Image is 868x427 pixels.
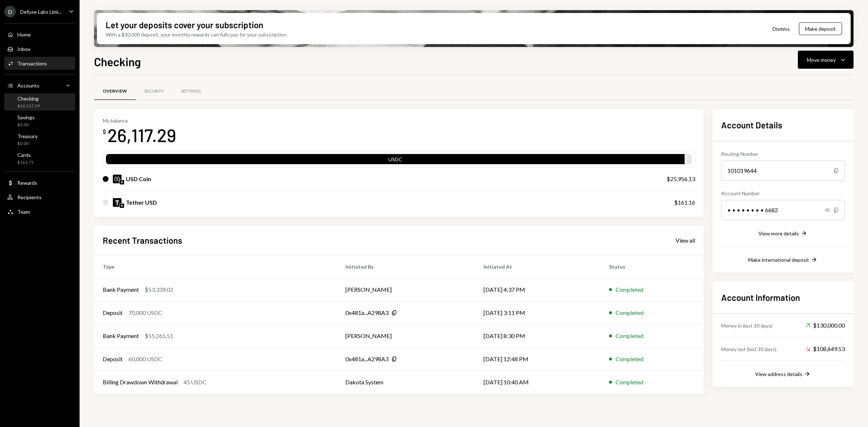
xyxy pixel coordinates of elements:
div: Home [17,31,31,38]
div: Rewards [17,180,37,186]
div: USD Coin [126,175,151,183]
div: 26,117.29 [107,124,176,146]
div: Defuse Labs Limi... [20,9,61,15]
div: Completed [616,355,643,363]
button: View more details [758,230,808,238]
div: $55,265.51 [145,332,173,340]
div: Bank Payment [103,285,139,294]
div: Transactions [17,60,47,67]
a: Checking$26,117.29 [4,93,75,111]
img: USDT [113,198,122,207]
a: Overview [94,82,136,101]
div: Completed [616,285,643,294]
div: Bank Payment [103,332,139,340]
div: 45 USDC [183,378,207,387]
a: Accounts [4,79,75,92]
a: Transactions [4,57,75,70]
button: View address details [755,370,811,378]
div: Cards [17,152,34,158]
div: Billing Drawdown Withdrawal [103,378,178,387]
a: View all [676,236,695,244]
td: [DATE] 3:11 PM [475,301,600,324]
div: $ [103,128,106,135]
div: Completed [616,332,643,340]
td: [DATE] 8:30 PM [475,324,600,347]
th: Type [94,255,337,278]
div: Let your deposits cover your subscription [106,19,263,31]
td: Dakota System [337,371,475,394]
div: Treasury [17,133,38,139]
a: Team [4,205,75,218]
div: $53,339.02 [145,285,173,294]
div: $161.16 [674,198,695,207]
div: Settings [181,88,201,94]
td: [PERSON_NAME] [337,278,475,301]
div: With a $30,000 deposit, your monthly rewards can fully pay for your subscription. [106,31,288,38]
a: Settings [173,82,209,101]
td: [DATE] 12:48 PM [475,347,600,371]
div: Money in (last 30 days) [721,322,773,329]
button: Dismiss [763,20,799,37]
div: Overview [103,88,127,94]
div: D [4,6,16,17]
a: Inbox [4,42,75,55]
th: Initiated At [475,255,600,278]
a: Rewards [4,176,75,189]
div: 70,000 USDC [128,308,162,317]
div: Team [17,209,30,215]
h2: Account Details [721,119,845,131]
div: Security [144,88,164,94]
img: ethereum-mainnet [120,204,124,208]
div: Deposit [103,355,123,363]
div: Move money [807,56,836,64]
td: [PERSON_NAME] [337,324,475,347]
div: Inbox [17,46,30,52]
div: 60,000 USDC [128,355,162,363]
div: $0.00 [17,141,38,147]
div: Make international deposit [748,257,809,263]
div: $130,000.00 [806,321,845,330]
div: Savings [17,114,35,120]
div: View more details [758,230,799,236]
div: Money out (last 30 days) [721,345,776,353]
div: Completed [616,378,643,387]
a: Treasury$0.00 [4,131,75,148]
img: ethereum-mainnet [120,180,124,184]
div: My balance [103,118,176,124]
div: • • • • • • • • 6682 [721,200,845,220]
a: Savings$0.00 [4,112,75,129]
td: [DATE] 10:40 AM [475,371,600,394]
button: Make international deposit [748,256,818,264]
div: View all [676,237,695,244]
button: Move money [798,51,854,69]
div: Deposit [103,308,123,317]
button: Make deposit [799,22,842,35]
div: Routing Number [721,150,845,158]
div: 0x481a...A298A3 [345,308,388,317]
h2: Recent Transactions [103,234,182,246]
div: Completed [616,308,643,317]
div: Recipients [17,194,42,200]
div: 0x481a...A298A3 [345,355,388,363]
div: Checking [17,95,40,102]
div: View address details [755,371,802,377]
div: $0.00 [17,122,35,128]
a: Home [4,28,75,41]
div: $26,117.29 [17,103,40,109]
td: [DATE] 4:37 PM [475,278,600,301]
th: Initiated By [337,255,475,278]
div: Account Number [721,189,845,197]
h1: Checking [94,54,141,69]
a: Security [136,82,173,101]
img: USDC [113,175,122,183]
div: $161.75 [17,159,34,166]
div: 101019644 [721,161,845,181]
div: Tether USD [126,198,157,207]
div: USDC [106,155,685,166]
h2: Account Information [721,291,845,303]
a: Cards$161.75 [4,150,75,167]
div: $108,649.53 [806,345,845,353]
div: Accounts [17,82,39,89]
div: $25,956.13 [667,175,695,183]
a: Recipients [4,191,75,204]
